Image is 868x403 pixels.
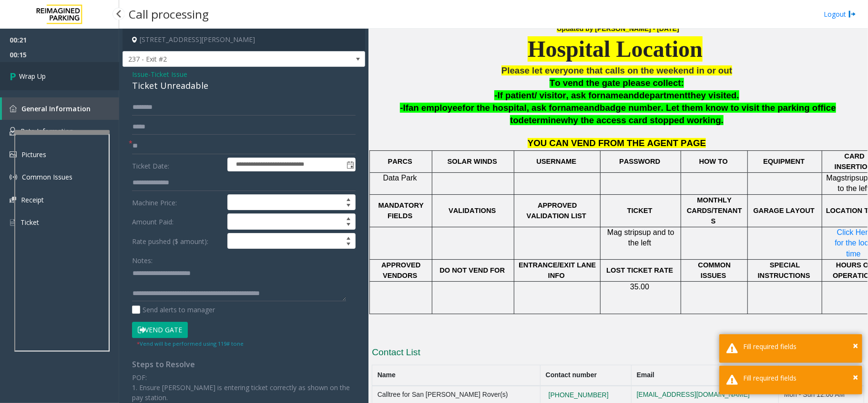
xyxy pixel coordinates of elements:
button: [PHONE_NUMBER] [546,391,612,400]
span: × [853,371,858,383]
span: YOU CAN VEND FROM THE AGENT PAGE [528,138,706,148]
span: PARCS [388,158,412,165]
span: why the access card stopped working. [561,115,724,125]
span: Hospital Location [528,36,703,62]
th: Email [632,365,779,386]
span: for the hospital, ask for [462,103,561,113]
img: logout [848,9,856,19]
span: Decrease value [342,222,355,229]
img: 'icon' [10,151,17,158]
span: To vend the gate please collect: [550,78,684,88]
span: determine [519,115,561,125]
span: TICKET [627,207,653,214]
span: ip [633,228,638,236]
span: Decrease value [342,202,355,210]
span: General Information [21,104,91,113]
label: Ticket Date: [130,158,225,172]
span: Toggle popup [345,158,355,171]
span: and [584,103,600,113]
a: [EMAIL_ADDRESS][DOMAIN_NAME] [637,391,750,398]
span: MANDATORY FIELDS [378,201,426,220]
span: LOST TICKET RATE [606,266,673,274]
span: name [600,90,623,100]
span: Ticket Issue [151,69,187,79]
small: Vend will be performed using 119# tone [137,340,244,347]
label: Amount Paid: [130,213,225,230]
span: EQUIPMENT [763,158,805,165]
span: 237 - Exit #2 [123,52,317,67]
button: Close [853,339,858,353]
span: Rate Information [20,127,73,136]
span: Data Park [383,174,417,182]
span: GARAGE LAYOUT [753,207,815,214]
b: Updated by [PERSON_NAME] - [DATE] [557,25,679,32]
span: -If patient/ visitor, ask for [494,90,600,100]
button: Close [853,370,858,384]
label: Rate pushed ($ amount): [130,233,225,249]
span: . Let them know to visit the parking office to [510,103,836,125]
span: PASSWORD [619,158,660,165]
span: Increase value [342,233,355,241]
span: -If [400,103,408,113]
a: General Information [2,97,119,120]
img: 'icon' [10,173,17,181]
div: Fill required fields [743,373,855,383]
a: Logout [824,9,856,19]
th: Name [372,365,541,386]
label: Notes: [132,252,153,265]
img: 'icon' [10,105,17,112]
h4: Steps to Resolve [132,360,356,369]
span: COMMON ISSUES [698,261,733,279]
th: Contact number [541,365,632,386]
span: SPECIAL INSTRUCTIONS [758,261,810,279]
span: DO NOT VEND FOR [439,266,505,274]
span: an employee [408,103,462,113]
h3: Call processing [124,2,214,26]
h4: [STREET_ADDRESS][PERSON_NAME] [123,29,365,51]
span: - [148,70,187,79]
span: Mag [827,174,841,182]
span: Increase value [342,195,355,202]
span: Mag st [607,228,630,236]
span: HOW TO [699,158,728,165]
span: 35.00 [630,283,649,291]
span: APPROVED VENDORS [381,261,422,279]
div: Ticket Unreadable [132,79,356,92]
span: Issue [132,69,148,79]
span: s [639,228,643,236]
div: Fill required fields [743,341,855,351]
div: Mon - Sun 12:00 AM [784,391,859,399]
span: strips [841,174,859,182]
span: Please let everyone that calls on the weekend in or out [501,65,732,75]
span: department [639,90,688,100]
span: SOLAR WINDS [448,158,497,165]
span: badge number [600,103,661,113]
h3: Contact List [372,346,864,361]
span: VALIDATIONS [449,207,496,214]
span: × [853,339,858,352]
span: and [623,90,639,100]
label: Send alerts to manager [132,305,215,315]
label: Machine Price: [130,194,225,211]
span: MONTHLY CARDS/TENANTS [687,196,742,225]
span: ENTRANCE/EXIT LANE INFO [519,261,598,279]
span: Increase value [342,214,355,222]
img: 'icon' [10,218,16,227]
span: they visited. [688,90,739,100]
span: Wrap Up [19,71,46,81]
span: USERNAME [536,158,576,165]
span: r [630,228,633,236]
span: name [561,103,584,113]
th: Shifts [779,365,864,386]
img: 'icon' [10,197,16,203]
img: 'icon' [10,127,16,136]
button: Vend Gate [132,322,188,338]
span: APPROVED VALIDATION LIST [527,201,586,220]
span: Decrease value [342,241,355,249]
